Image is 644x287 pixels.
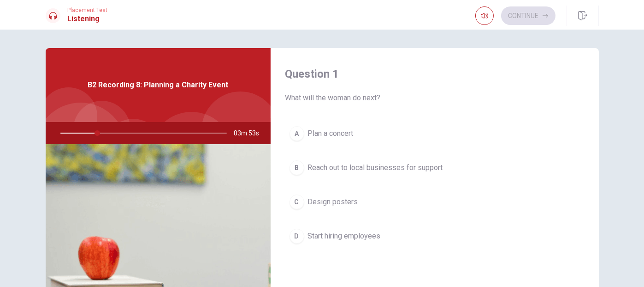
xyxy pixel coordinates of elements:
button: BReach out to local businesses for support [285,156,584,179]
span: 03m 53s [234,122,267,144]
button: DStart hiring employees [285,225,584,248]
span: Reach out to local businesses for support [308,162,443,173]
span: Design posters [308,196,358,208]
span: Placement Test [68,7,108,13]
button: APlan a concert [285,122,584,145]
div: A [290,126,304,141]
span: What will the woman do next? [285,92,584,104]
span: Start hiring employees [308,231,381,242]
h1: Listening [68,13,108,24]
span: B2 Recording 8: Planning a Charity Event [88,79,228,91]
button: CDesign posters [285,190,584,214]
div: B [290,160,304,175]
div: C [290,195,304,209]
span: Plan a concert [308,128,354,139]
h4: Question 1 [285,67,584,81]
div: D [290,229,304,244]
